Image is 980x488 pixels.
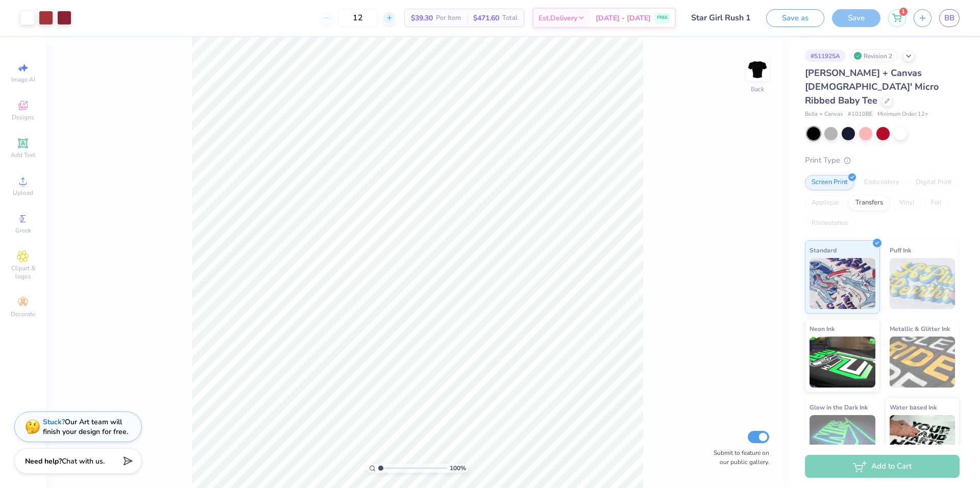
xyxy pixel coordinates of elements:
span: $471.60 [473,13,499,23]
span: Puff Ink [890,245,911,255]
div: Applique [805,195,846,211]
img: Metallic & Glitter Ink [890,337,955,388]
span: 1 [899,8,908,16]
span: $39.30 [411,13,433,23]
div: Vinyl [893,195,921,211]
span: Minimum Order: 12 + [877,110,928,119]
label: Submit to feature on our public gallery. [708,448,769,467]
span: Add Text [11,151,35,159]
div: Digital Print [909,175,959,190]
img: Water based Ink [890,415,955,466]
span: Chat with us. [62,456,105,466]
span: Glow in the Dark Ink [810,402,868,413]
div: Our Art team will finish your design for free. [43,417,128,436]
strong: Stuck? [43,417,65,427]
span: Decorate [11,310,35,318]
span: 100 % [450,464,466,473]
input: – – [338,9,378,27]
img: Standard [810,258,875,309]
div: Back [751,85,764,94]
span: Upload [13,189,33,197]
img: Glow in the Dark Ink [810,415,875,466]
div: Embroidery [857,175,906,190]
span: Water based Ink [890,402,937,413]
span: [PERSON_NAME] + Canvas [DEMOGRAPHIC_DATA]' Micro Ribbed Baby Tee [805,67,939,107]
div: Rhinestones [805,216,854,231]
span: [DATE] - [DATE] [596,13,651,23]
span: Metallic & Glitter Ink [890,323,950,334]
img: Neon Ink [810,337,875,388]
img: Puff Ink [890,258,955,309]
span: Bella + Canvas [805,110,843,119]
span: Neon Ink [810,323,835,334]
span: Clipart & logos [5,264,41,280]
div: # 511925A [805,49,846,62]
span: Standard [810,245,837,255]
span: Image AI [11,75,35,84]
div: Revision 2 [851,49,898,62]
a: BB [939,9,960,27]
strong: Need help? [25,456,62,466]
span: BB [944,12,954,24]
input: Untitled Design [683,8,758,28]
img: Back [747,59,768,80]
div: Foil [924,195,948,211]
div: Print Type [805,155,960,166]
div: Screen Print [805,175,854,190]
span: FREE [657,14,668,21]
div: Transfers [849,195,890,211]
span: Per Item [436,13,461,23]
button: Save as [766,9,824,27]
span: # 1010BE [848,110,872,119]
span: Est. Delivery [538,13,577,23]
span: Designs [12,113,34,121]
span: Total [502,13,518,23]
span: Greek [15,226,31,235]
